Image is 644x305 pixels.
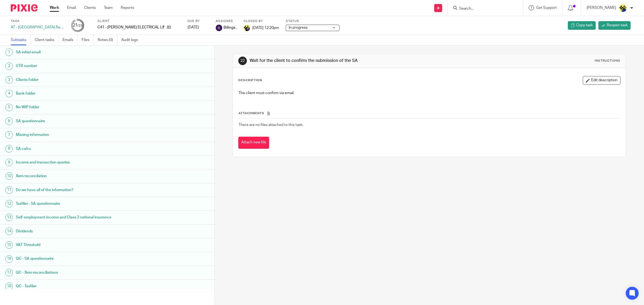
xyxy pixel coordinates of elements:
label: Assignee [216,19,237,23]
input: Search [459,6,507,11]
a: Reports [121,5,134,10]
h1: QC - Xero reconciliations [16,269,145,277]
a: Notes (0) [98,35,117,45]
p: Description [238,78,262,83]
img: Bobo-Starbridge%201.jpg [619,4,627,12]
p: [PERSON_NAME] [587,5,616,10]
div: 3 [5,76,13,84]
span: There are no files attached to this task. [239,123,303,127]
a: Subtasks [11,35,31,45]
div: 14 [5,228,13,235]
span: Billings . [224,25,237,30]
a: Emails [63,35,78,45]
h1: SA calcs [16,145,145,153]
h1: QC - Taxfiler [16,282,145,290]
span: Reopen task [607,23,628,28]
div: 15 [5,241,13,249]
h1: Clients folder [16,76,145,84]
span: Attachments [239,112,264,115]
a: Clients [84,5,96,10]
div: 10 [5,172,13,180]
p: C41 - [PERSON_NAME] ELECTRICAL LIMITED [97,25,164,30]
a: Reopen task [598,21,631,30]
a: Copy task [568,21,596,30]
h1: Taxfiler - SA questionnaire [16,200,145,208]
div: 22 [238,57,247,65]
div: 6 [5,117,13,125]
div: [DATE] [188,25,209,30]
a: Client tasks [35,35,58,45]
h1: Self-employment income and Class 2 national insurance [16,213,145,221]
h1: No WIP folder [16,103,145,111]
a: Work [50,5,59,10]
label: Task [11,19,64,23]
div: 21 [73,22,82,28]
label: Client [97,19,181,23]
h1: Wait for the client to confirm the submission of the SA [250,58,441,64]
img: svg%3E [216,25,222,31]
div: 12 [5,200,13,207]
div: 18 [5,282,13,290]
div: 7 [5,131,13,139]
h1: SA questionnaire [16,117,145,125]
div: 8 [5,145,13,152]
a: Files [82,35,94,45]
div: 11 [5,186,13,194]
button: Attach new file [238,137,269,149]
h1: Xero reconcilation [16,172,145,180]
div: 9 [5,159,13,166]
span: [DATE] 12:20pm [252,26,279,29]
div: 4 [5,90,13,97]
div: 1 [5,49,13,56]
div: 17 [5,269,13,276]
h1: SA initial email [16,48,145,56]
span: In progress [289,26,308,29]
p: The client must confirm via email. [239,90,620,96]
div: Instructions [595,59,620,63]
div: 13 [5,214,13,221]
label: Due by [188,19,209,23]
img: Yemi-Starbridge.jpg [244,25,250,31]
label: Closed by [244,19,279,23]
h1: VAT Threshold [16,241,145,249]
div: 16 [5,255,13,263]
h1: Dividends [16,227,145,235]
span: Copy task [576,23,593,28]
h1: Bank folder [16,90,145,98]
a: Team [104,5,113,10]
small: /23 [78,24,82,27]
img: Pixie [11,4,38,12]
h1: UTR number [16,62,145,70]
a: Email [67,5,76,10]
h1: Do we have all of the information? [16,186,145,194]
h1: Income and transaction queries [16,158,145,166]
div: 2 [5,62,13,70]
span: Get Support [536,6,557,10]
a: Audit logs [121,35,142,45]
div: 5 [5,104,13,111]
button: Edit description [583,76,620,85]
h1: QC - SA questionnaire [16,255,145,263]
div: AT - [GEOGRAPHIC_DATA] Return - PE [DATE] [11,25,64,30]
label: Status [286,19,339,23]
h1: Missing information [16,131,145,139]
